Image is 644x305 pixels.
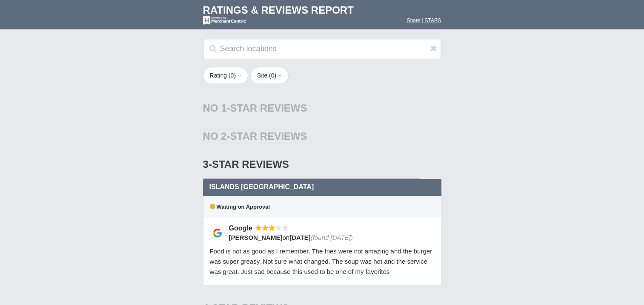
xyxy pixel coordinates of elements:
div: on [229,233,429,242]
img: Google [210,225,225,240]
span: [DATE] [289,234,311,241]
span: | [422,17,423,23]
div: No 2-Star Reviews [203,122,441,150]
a: Share [407,17,421,23]
span: 0 [231,72,234,79]
a: STARS [424,17,441,23]
span: (found [DATE]) [311,234,353,241]
img: mc-powered-by-logo-white-103.png [203,16,247,25]
div: No 1-Star Reviews [203,94,441,122]
span: Food is not as good as I remember. The fries were not amazing and the burger was super greasy. No... [210,247,432,275]
span: 0 [271,72,275,79]
div: 3-Star Reviews [203,150,441,178]
span: Waiting on Approval [210,204,270,210]
span: [PERSON_NAME] [229,234,283,241]
div: Google [229,224,255,233]
button: Rating (0) [203,67,249,84]
button: Site (0) [250,67,289,84]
